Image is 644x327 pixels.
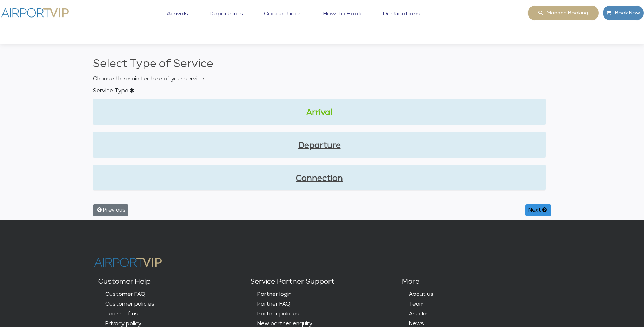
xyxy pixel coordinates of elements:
[105,292,145,297] a: Customer FAQ
[525,204,551,216] button: Next
[257,292,292,297] a: Partner login
[611,6,640,20] span: Book Now
[207,11,245,28] a: Departures
[409,292,433,297] a: About us
[527,5,599,21] a: Manage booking
[93,56,551,72] h2: Select Type of Service
[105,301,154,307] a: Customer policies
[91,87,243,95] label: Service Type
[257,311,299,316] a: Partner policies
[321,11,363,28] a: How to book
[402,277,549,287] h5: More
[99,140,540,152] a: Departure
[409,301,425,307] a: Team
[257,301,290,307] a: Partner FAQ
[93,255,163,270] img: Airport VIP logo
[105,321,141,326] a: Privacy policy
[381,11,422,28] a: Destinations
[93,204,128,216] button: Previous
[98,277,245,287] h5: Customer Help
[603,5,644,21] a: Book Now
[543,6,588,20] span: Manage booking
[409,311,430,316] a: Articles
[99,173,540,185] a: Connection
[165,11,190,28] a: Arrivals
[250,277,397,287] h5: Service Partner Support
[93,75,551,83] p: Choose the main feature of your service
[257,321,312,326] a: New partner enquiry
[105,311,142,316] a: Terms of use
[262,11,304,28] a: Connections
[409,321,424,326] a: News
[99,107,540,119] a: Arrival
